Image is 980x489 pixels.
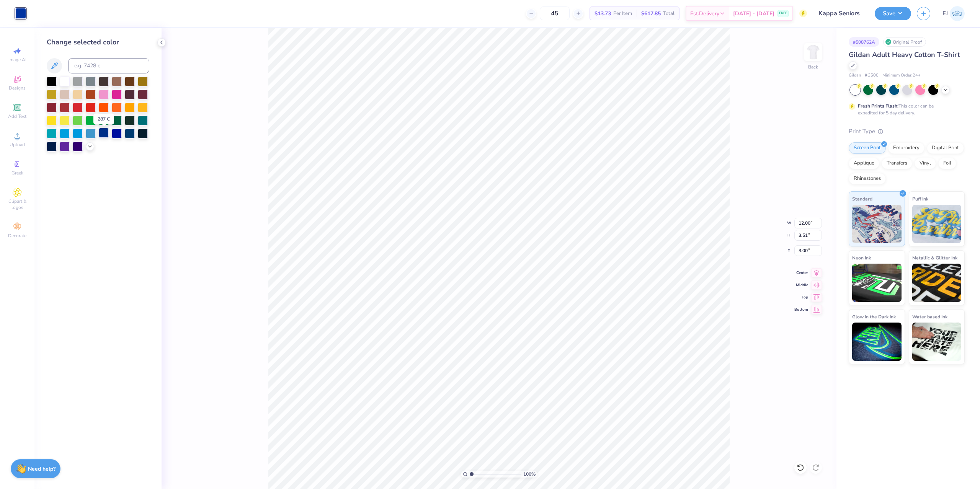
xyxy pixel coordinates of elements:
[690,10,719,18] span: Est. Delivery
[938,158,956,169] div: Foil
[540,7,570,20] input: – –
[849,173,886,184] div: Rhinestones
[779,11,787,16] span: FREE
[912,254,957,262] span: Metallic & Glitter Ink
[8,57,26,63] span: Image AI
[4,198,31,210] span: Clipart & logos
[912,323,962,361] img: Water based Ink
[663,10,675,18] span: Total
[733,10,774,18] span: [DATE] - [DATE]
[882,158,912,169] div: Transfers
[912,205,962,243] img: Puff Ink
[942,9,948,18] span: EJ
[68,58,149,73] input: e.g. 7428 c
[852,323,902,361] img: Glow in the Dark Ink
[794,295,808,300] span: Top
[523,471,536,478] span: 100 %
[942,6,965,21] a: EJ
[849,72,861,79] span: Gildan
[813,6,869,21] input: Untitled Design
[912,264,962,302] img: Metallic & Glitter Ink
[912,195,928,203] span: Puff Ink
[927,142,964,154] div: Digital Print
[858,103,898,109] strong: Fresh Prints Flash:
[595,10,611,18] span: $13.73
[794,307,808,312] span: Bottom
[849,142,886,154] div: Screen Print
[613,10,632,18] span: Per Item
[28,465,56,473] strong: Need help?
[47,37,149,47] div: Change selected color
[888,142,924,154] div: Embroidery
[852,313,896,321] span: Glow in the Dark Ink
[8,113,26,119] span: Add Text
[8,233,26,239] span: Decorate
[794,270,808,275] span: Center
[93,114,114,124] div: 287 C
[805,44,821,60] img: Back
[950,6,965,21] img: Edgardo Jr
[849,37,879,47] div: # 508762A
[641,10,661,18] span: $617.85
[10,142,25,148] span: Upload
[794,282,808,288] span: Middle
[11,170,23,176] span: Greek
[865,72,879,79] span: # G500
[875,7,911,20] button: Save
[882,72,921,79] span: Minimum Order: 24 +
[852,264,902,302] img: Neon Ink
[852,205,902,243] img: Standard
[9,85,26,91] span: Designs
[808,64,818,70] div: Back
[883,37,926,47] div: Original Proof
[912,313,947,321] span: Water based Ink
[858,103,952,116] div: This color can be expedited for 5 day delivery.
[852,195,872,203] span: Standard
[849,127,965,136] div: Print Type
[849,158,879,169] div: Applique
[852,254,871,262] span: Neon Ink
[849,50,960,59] span: Gildan Adult Heavy Cotton T-Shirt
[915,158,936,169] div: Vinyl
